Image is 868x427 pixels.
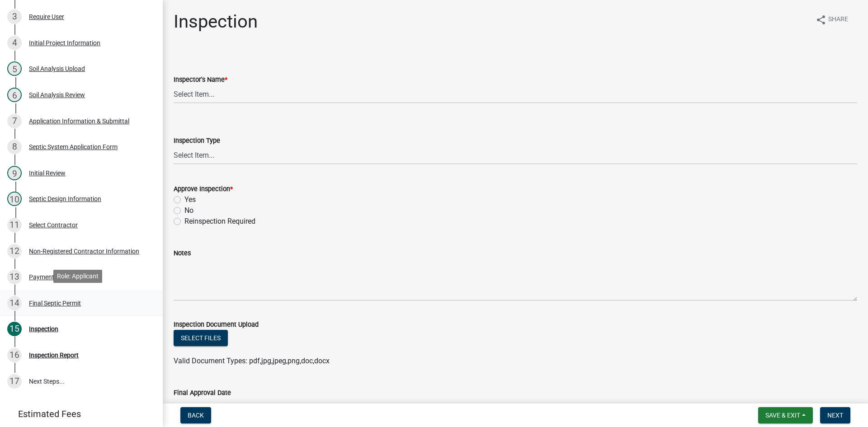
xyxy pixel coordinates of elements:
div: Soil Analysis Upload [29,66,85,72]
label: Reinspection Required [184,216,255,227]
div: Final Septic Permit [29,300,81,306]
label: Yes [184,194,196,205]
div: 12 [7,244,22,258]
div: 5 [7,61,22,76]
h1: Inspection [174,11,258,33]
span: Share [828,14,848,25]
div: Septic System Application Form [29,144,118,150]
button: shareShare [808,11,855,28]
div: Inspection [29,326,58,332]
label: Notes [174,250,191,257]
div: Initial Project Information [29,40,100,46]
div: 14 [7,296,22,310]
input: mm/dd/yyyy [174,398,256,417]
div: Application Information & Submittal [29,118,129,124]
div: Select Contractor [29,222,78,228]
label: No [184,205,193,216]
div: Non-Registered Contractor Information [29,248,139,254]
label: Approve Inspection [174,186,233,192]
div: 10 [7,192,22,206]
label: Final Approval Date [174,390,231,396]
div: Role: Applicant [53,270,102,283]
div: 6 [7,88,22,102]
div: 3 [7,9,22,24]
div: Inspection Report [29,352,79,358]
div: 16 [7,348,22,362]
span: Back [188,412,204,419]
span: Next [827,412,843,419]
label: Inspection Document Upload [174,322,259,328]
div: 17 [7,374,22,389]
label: Inspection Type [174,138,220,144]
div: 11 [7,218,22,232]
div: 8 [7,140,22,154]
div: Initial Review [29,170,66,176]
div: Soil Analysis Review [29,92,85,98]
div: 15 [7,322,22,336]
div: 7 [7,114,22,128]
span: Save & Exit [765,412,800,419]
div: Require User [29,14,64,20]
div: Septic Design Information [29,196,101,202]
span: Valid Document Types: pdf,jpg,jpeg,png,doc,docx [174,357,330,365]
a: Estimated Fees [7,405,148,423]
button: Back [180,407,211,423]
button: Save & Exit [758,407,813,423]
div: Payment [29,274,54,280]
button: Next [820,407,850,423]
div: 9 [7,166,22,180]
button: Select files [174,330,228,346]
div: 4 [7,36,22,50]
label: Inspector's Name [174,77,227,83]
div: 13 [7,270,22,284]
i: share [816,14,826,25]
